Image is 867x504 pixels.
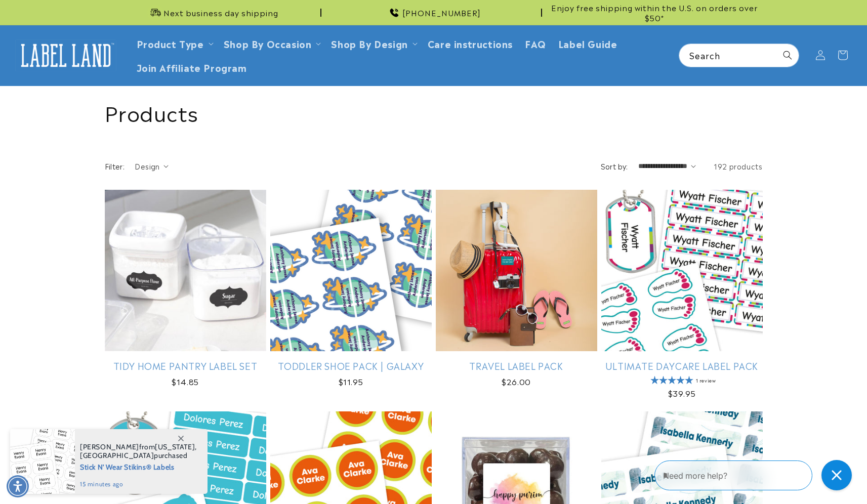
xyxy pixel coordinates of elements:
[80,443,197,460] span: from , purchased
[131,31,218,55] summary: Product Type
[105,99,763,125] h1: Products
[428,37,513,49] span: Care instructions
[224,37,312,49] span: Shop By Occasion
[218,31,325,55] summary: Shop By Occasion
[331,36,407,50] a: Shop By Design
[137,36,204,50] a: Product Type
[80,451,154,460] span: [GEOGRAPHIC_DATA]
[552,31,624,55] a: Label Guide
[80,460,197,473] span: Stick N' Wear Stikins® Labels
[654,456,857,494] iframe: Gorgias Floating Chat
[12,36,120,75] a: Label Land
[601,360,763,371] a: Ultimate Daycare Label Pack
[105,360,266,371] a: Tidy Home Pantry Label Set
[135,161,169,172] summary: Design (0 selected)
[80,442,139,451] span: [PERSON_NAME]
[402,8,481,18] span: [PHONE_NUMBER]
[714,161,762,171] span: 192 products
[137,61,247,73] span: Join Affiliate Program
[601,161,628,171] label: Sort by:
[325,31,421,55] summary: Shop By Design
[105,161,125,172] h2: Filter:
[135,161,159,171] span: Design
[131,55,253,79] a: Join Affiliate Program
[80,480,197,489] span: 15 minutes ago
[776,44,799,66] button: Search
[15,39,116,71] img: Label Land
[546,3,763,22] span: Enjoy free shipping within the U.S. on orders over $50*
[519,31,552,55] a: FAQ
[270,360,432,371] a: Toddler Shoe Pack | Galaxy
[558,37,617,49] span: Label Guide
[525,37,546,49] span: FAQ
[163,8,278,18] span: Next business day shipping
[422,31,519,55] a: Care instructions
[155,442,195,451] span: [US_STATE]
[436,360,597,371] a: Travel Label Pack
[7,475,29,497] div: Accessibility Menu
